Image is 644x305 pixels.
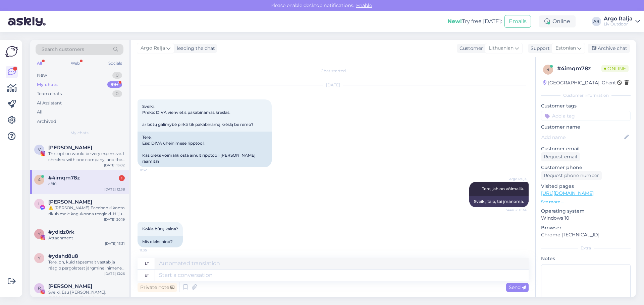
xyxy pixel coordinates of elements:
div: Socials [107,59,123,68]
div: All [36,59,43,68]
input: Add name [541,134,623,141]
div: Customer [457,45,483,52]
span: #4imqm78z [48,175,80,181]
div: ačiū [48,181,125,187]
span: Sveiki, Preke: DIVA vienvietis pakabinamas krėslas. ar būtų galimybė pirkti tik pakabinamą krėslą... [142,104,254,127]
span: Viktoria [48,145,92,151]
div: Try free [DATE]: [447,17,502,25]
p: Operating system [541,208,631,215]
span: y [38,255,41,260]
div: [GEOGRAPHIC_DATA], Ghent [543,79,616,86]
div: Attachment [48,235,125,241]
span: Estonian [555,45,576,52]
span: Tere, jah on võimalik. [482,186,524,191]
span: #ydidz0rk [48,229,74,235]
span: Online [601,65,629,72]
div: This option would be very expensive. I checked with one company, and they quoted 10,000. That is ... [48,151,125,163]
div: 99+ [107,81,122,88]
div: Customer information [541,92,631,98]
span: y [38,231,41,236]
div: Mis oleks hind? [138,236,183,247]
b: New! [447,18,462,24]
div: Tere, Ese: DIVA üheinimese ripptool. Kas oleks võimalik osta ainult ripptooli [PERSON_NAME] raamita? [138,132,272,167]
p: Customer email [541,145,631,152]
div: Tere, on, kuid täpsemalt vastab ja räägib pergolatest järgmine inimene, kirjutage palun e-mail: [... [48,259,125,271]
button: Emails [504,15,531,28]
div: Archive chat [588,44,630,53]
a: [URL][DOMAIN_NAME] [541,190,594,196]
p: Customer name [541,124,631,131]
div: lt [145,258,149,269]
span: 4 [547,67,549,72]
div: [DATE] 12:38 [104,187,125,192]
div: Private note [138,283,177,292]
div: Sveiki, taip, tai įmanoma. [469,196,529,207]
span: Enable [354,2,374,8]
div: [DATE] [138,82,529,88]
div: My chats [37,81,58,88]
span: Argo Ralja [141,45,165,52]
span: Search customers [42,46,84,53]
div: AI Assistant [37,100,62,106]
span: Send [509,284,526,290]
div: AR [592,17,601,26]
div: et [145,270,149,281]
p: Windows 10 [541,215,631,222]
span: Seen ✓ 11:34 [501,208,527,213]
span: #ydahd8u8 [48,253,78,259]
a: Argo RaljaLiv Outdoor [604,16,640,27]
span: Raimonda Žemelė [48,283,92,289]
span: My chats [70,130,89,136]
div: Archived [37,118,56,125]
div: Sveiki, Esu [PERSON_NAME], [PERSON_NAME] įkūrėja. Nuolat ieškau arenos partnerių, turėčiau [PERSO... [48,289,125,301]
img: Askly Logo [5,45,18,58]
span: 4 [38,177,41,182]
p: Notes [541,255,631,262]
div: 0 [112,90,122,97]
div: # 4imqm78z [557,65,601,73]
div: Team chats [37,90,62,97]
div: [DATE] 13:02 [104,163,125,168]
span: 11:35 [140,248,165,253]
div: Request phone number [541,171,602,180]
p: Customer phone [541,164,631,171]
span: Lee Ann Fielies [48,199,92,205]
span: L [38,201,41,206]
div: Request email [541,152,580,161]
p: Chrome [TECHNICAL_ID] [541,231,631,238]
div: New [37,72,47,79]
input: Add a tag [541,111,631,121]
div: Support [528,45,550,52]
div: All [37,109,43,116]
div: 1 [119,175,125,181]
p: Customer tags [541,102,631,109]
div: Chat started [138,68,529,74]
div: Argo Ralja [604,16,633,21]
span: R [38,286,41,291]
div: [DATE] 13:31 [105,241,125,246]
div: Liv Outdoor [604,21,633,27]
div: [DATE] 20:19 [104,217,125,222]
div: Web [69,59,81,68]
span: 11:32 [140,167,165,172]
div: Online [539,15,576,27]
span: Argo Ralja [501,176,527,181]
span: Kokia būtų kaina? [142,226,178,231]
div: [DATE] 13:26 [104,271,125,276]
div: Extra [541,245,631,251]
span: V [38,147,41,152]
div: ⚠️ [PERSON_NAME] Facebooki konto rikub meie kogukonna reegleid. Hiljuti on meie süsteem saanud ka... [48,205,125,217]
p: Visited pages [541,183,631,190]
div: 0 [112,72,122,79]
p: Browser [541,224,631,231]
p: See more ... [541,199,631,205]
span: Lithuanian [489,45,514,52]
div: leading the chat [174,45,215,52]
